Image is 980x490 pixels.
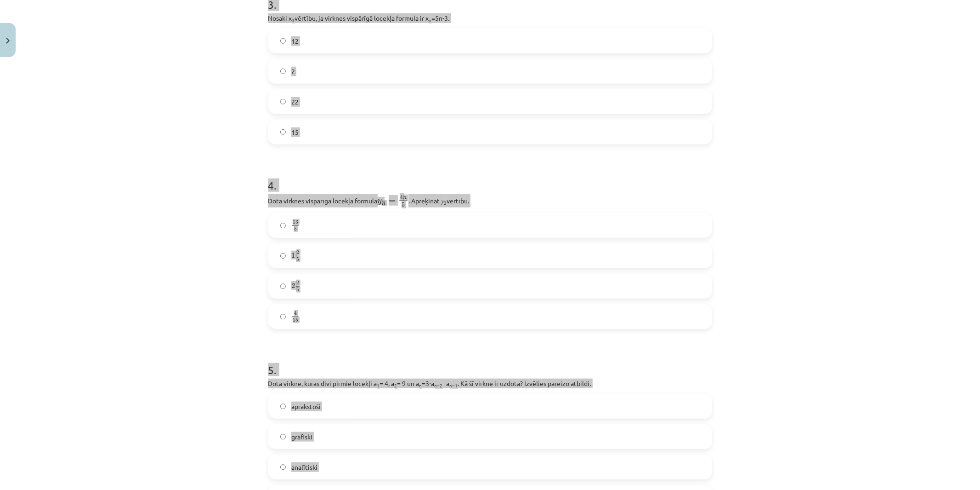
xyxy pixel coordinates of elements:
[268,194,712,208] p: Dota virknes vispārīgā locekļa formula . Aprēķināt 𝑦 vērtību.
[268,347,712,376] h1: 5 .
[382,202,386,205] span: n
[268,379,712,388] p: Dota virkne, kuras divi pirmie locekļi a = 4, a = 9 un a =3⋅a −a . Kā šī virkne ir uzdota? Izvēli...
[395,382,397,389] sub: 2
[291,36,299,46] span: 12
[402,202,405,207] span: 5
[429,17,432,23] sub: n
[293,220,298,225] span: 13
[291,462,317,472] span: analītiski
[268,163,712,191] h1: 4 .
[280,129,286,135] input: 15
[280,464,286,470] input: analītiski
[444,199,447,206] sub: 3
[291,253,295,258] span: 1
[450,382,458,389] sub: n−1
[377,382,380,389] sub: 1
[294,227,297,231] span: 5
[296,288,299,292] span: 5
[435,382,443,389] sub: n−2
[292,17,295,23] sub: 3
[280,404,286,409] input: aprakstoši
[291,432,312,442] span: grafiski
[403,197,407,200] span: n
[280,99,286,105] input: 22
[268,13,712,23] p: Nosaki x vērtību, ja virknes vispārīgā locekļa formula ir x =5n-3.
[296,257,299,261] span: 5
[291,67,295,76] span: 2
[296,281,299,285] span: 2
[400,195,403,200] span: 4
[291,402,321,411] span: aprakstoši
[378,199,382,205] span: y
[294,311,297,316] span: 4
[389,200,396,203] span: =
[6,38,10,44] img: icon-close-lesson-0947bae3869378f0d4975bcd49f059093ad1ed9edebbc8119c70593378902aed.svg
[291,127,299,137] span: 15
[293,318,298,322] span: 15
[291,283,295,288] span: 2
[296,251,299,255] span: 2
[280,434,286,440] input: grafiski
[280,69,286,75] input: 2
[280,38,286,44] input: 12
[291,97,299,107] span: 22
[419,382,422,389] sub: n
